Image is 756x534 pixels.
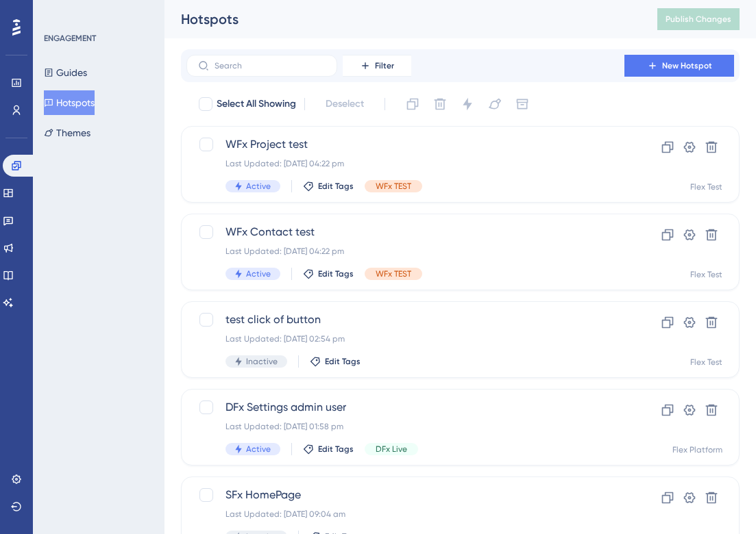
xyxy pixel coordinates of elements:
[325,356,361,367] span: Edit Tags
[672,444,722,455] div: Flex Platform
[303,181,354,192] button: Edit Tags
[624,55,734,77] button: New Hotspot
[225,509,585,520] div: Last Updated: [DATE] 09:04 am
[246,356,278,367] span: Inactive
[225,421,585,432] div: Last Updated: [DATE] 01:58 pm
[44,90,95,115] button: Hotspots
[375,60,394,71] span: Filter
[225,487,585,503] span: SFx HomePage
[376,268,411,279] span: WFx TEST
[215,61,326,71] input: Search
[343,55,411,77] button: Filter
[225,333,585,344] div: Last Updated: [DATE] 02:54 pm
[225,399,585,416] span: DFx Settings admin user
[246,444,271,455] span: Active
[318,268,354,279] span: Edit Tags
[318,181,354,192] span: Edit Tags
[44,120,90,145] button: Themes
[690,181,722,192] div: Flex Test
[318,444,354,455] span: Edit Tags
[181,10,623,29] div: Hotspots
[246,268,271,279] span: Active
[44,33,96,44] div: ENGAGEMENT
[225,311,585,328] span: test click of button
[690,269,722,280] div: Flex Test
[303,268,354,279] button: Edit Tags
[225,224,585,240] span: WFx Contact test
[376,444,407,455] span: DFx Live
[690,357,722,368] div: Flex Test
[217,96,296,112] span: Select All Showing
[225,246,585,257] div: Last Updated: [DATE] 04:22 pm
[44,60,87,85] button: Guides
[666,14,731,25] span: Publish Changes
[225,158,585,169] div: Last Updated: [DATE] 04:22 pm
[376,181,411,192] span: WFx TEST
[657,8,740,30] button: Publish Changes
[310,356,361,367] button: Edit Tags
[303,444,354,455] button: Edit Tags
[326,96,364,112] span: Deselect
[225,136,585,153] span: WFx Project test
[246,181,271,192] span: Active
[313,92,376,116] button: Deselect
[662,60,712,71] span: New Hotspot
